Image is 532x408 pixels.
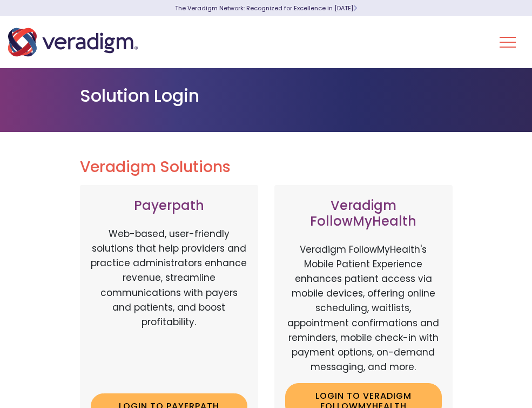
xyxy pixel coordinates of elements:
[91,227,247,385] p: Web-based, user-friendly solutions that help providers and practice administrators enhance revenu...
[500,28,516,56] button: Toggle Navigation Menu
[175,4,357,12] a: The Veradigm Network: Recognized for Excellence in [DATE]Learn More
[8,24,138,60] img: Veradigm logo
[353,4,357,12] span: Learn More
[91,198,247,214] h3: Payerpath
[80,158,453,176] h2: Veradigm Solutions
[285,242,442,375] p: Veradigm FollowMyHealth's Mobile Patient Experience enhances patient access via mobile devices, o...
[80,85,453,106] h1: Solution Login
[285,198,442,229] h3: Veradigm FollowMyHealth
